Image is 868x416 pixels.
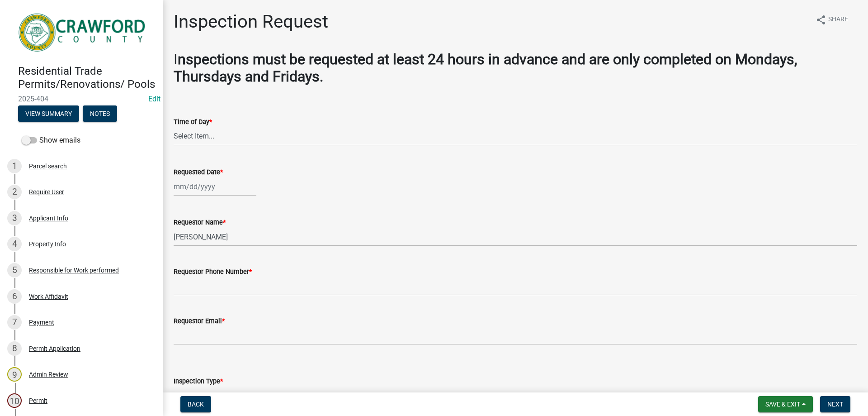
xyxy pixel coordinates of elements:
div: 6 [7,289,22,304]
div: Admin Review [29,371,68,378]
h4: Residential Trade Permits/Renovations/ Pools [18,65,156,91]
div: Permit [29,397,47,404]
wm-modal-confirm: Notes [83,110,117,118]
span: Back [188,401,204,408]
div: Work Affidavit [29,293,68,300]
div: 3 [7,211,22,225]
a: Edit [148,95,160,103]
div: 10 [7,393,22,408]
i: share [816,14,826,25]
div: 5 [7,263,22,277]
wm-modal-confirm: Summary [18,110,79,118]
div: Permit Application [29,345,80,352]
div: 7 [7,315,22,330]
div: Payment [29,319,54,325]
div: Parcel search [29,163,67,169]
button: Back [180,396,211,412]
span: Share [828,14,848,25]
wm-modal-confirm: Edit Application Number [148,95,160,103]
label: Requestor Phone Number [174,269,252,275]
span: Save & Exit [765,401,800,408]
div: 1 [7,159,22,173]
div: 8 [7,341,22,356]
div: 4 [7,237,22,251]
button: Notes [83,105,117,122]
label: Show emails [22,135,80,146]
button: Next [820,396,850,412]
strong: nspections must be requested at least 24 hours in advance and are only completed on Mondays, Thur... [174,51,797,85]
h2: I [174,51,857,86]
div: Applicant Info [29,215,68,221]
div: Require User [29,189,64,195]
input: mm/dd/yyyy [174,177,256,196]
h1: Inspection Request [174,11,328,33]
div: 9 [7,367,22,382]
label: Requestor Name [174,220,226,226]
span: Next [827,401,843,408]
button: shareShare [808,11,855,29]
span: 2025-404 [18,95,145,103]
div: Property Info [29,241,66,247]
div: 2 [7,185,22,199]
button: View Summary [18,105,79,122]
label: Requested Date [174,169,223,176]
label: Time of Day [174,119,212,125]
div: Responsible for Work performed [29,267,119,273]
label: Requestor Email [174,318,225,325]
label: Inspection Type [174,378,223,385]
img: Crawford County, Georgia [18,10,148,55]
button: Save & Exit [758,396,813,412]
